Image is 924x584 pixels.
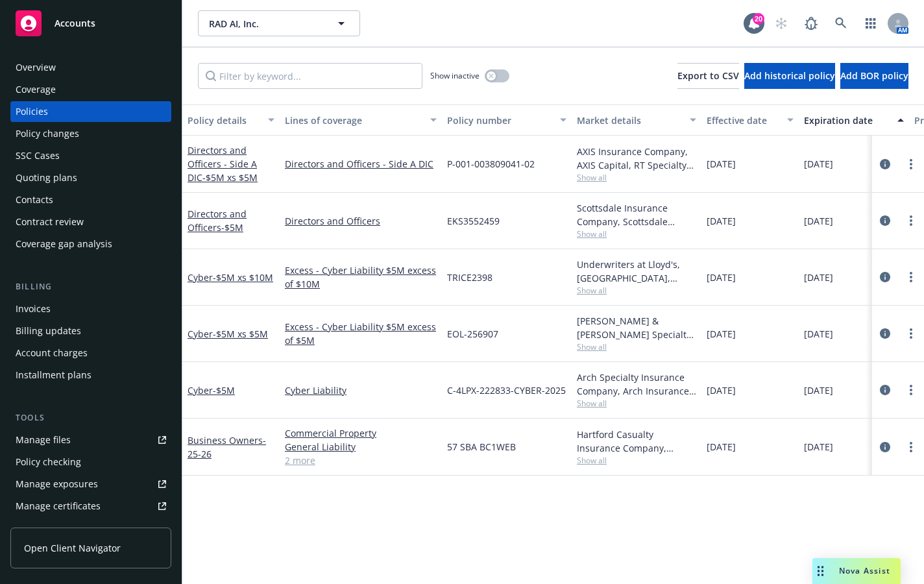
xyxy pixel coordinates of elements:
span: Accounts [55,18,95,29]
span: - $5M xs $10M [213,271,273,284]
span: [DATE] [707,440,736,454]
span: [DATE] [804,271,833,284]
button: Policy details [182,104,280,136]
span: EKS3552459 [447,214,500,228]
span: - $5M xs $5M [213,328,268,340]
button: Add historical policy [744,63,835,89]
a: Excess - Cyber Liability $5M excess of $5M [285,320,437,347]
span: - $5M xs $5M [202,171,258,184]
a: Cyber [188,384,235,396]
a: Coverage [10,79,171,100]
span: Show all [577,228,696,239]
a: General Liability [285,440,437,454]
span: [DATE] [804,440,833,454]
a: Contacts [10,189,171,210]
div: Contract review [16,212,84,232]
div: Billing [10,280,171,293]
a: Cyber Liability [285,383,437,397]
span: 57 SBA BC1WEB [447,440,516,454]
a: Search [828,10,854,36]
div: Billing updates [16,321,81,341]
a: more [903,382,919,398]
span: Show inactive [430,70,480,81]
span: [DATE] [804,383,833,397]
button: Market details [572,104,701,136]
a: 2 more [285,454,437,467]
a: Directors and Officers [285,214,437,228]
div: Market details [577,114,682,127]
a: circleInformation [877,269,893,285]
a: Installment plans [10,365,171,385]
a: Overview [10,57,171,78]
div: Drag to move [812,558,829,584]
div: Policy details [188,114,260,127]
a: Policy changes [10,123,171,144]
span: - 25-26 [188,434,266,460]
span: EOL-256907 [447,327,498,341]
a: Start snowing [768,10,794,36]
span: Show all [577,285,696,296]
a: Switch app [858,10,884,36]
span: [DATE] [707,157,736,171]
a: more [903,439,919,455]
a: more [903,213,919,228]
div: Scottsdale Insurance Company, Scottsdale Insurance Company (Nationwide), RT Specialty Insurance S... [577,201,696,228]
span: [DATE] [707,271,736,284]
span: Add historical policy [744,69,835,82]
a: Directors and Officers - Side A DIC [285,157,437,171]
span: - $5M [221,221,243,234]
button: RAD AI, Inc. [198,10,360,36]
span: [DATE] [804,214,833,228]
button: Export to CSV [677,63,739,89]
span: Show all [577,172,696,183]
a: circleInformation [877,213,893,228]
div: Lines of coverage [285,114,422,127]
button: Lines of coverage [280,104,442,136]
span: [DATE] [707,327,736,341]
div: Manage certificates [16,496,101,517]
div: Account charges [16,343,88,363]
div: Manage exposures [16,474,98,494]
a: Cyber [188,328,268,340]
span: Add BOR policy [840,69,908,82]
span: C-4LPX-222833-CYBER-2025 [447,383,566,397]
div: Invoices [16,298,51,319]
div: Expiration date [804,114,890,127]
div: Tools [10,411,171,424]
div: Contacts [16,189,53,210]
a: Contract review [10,212,171,232]
span: RAD AI, Inc. [209,17,321,30]
a: Billing updates [10,321,171,341]
div: [PERSON_NAME] & [PERSON_NAME] Specialty Insurance Company, [PERSON_NAME] & [PERSON_NAME] ([GEOGRA... [577,314,696,341]
div: Manage files [16,430,71,450]
a: circleInformation [877,382,893,398]
div: Underwriters at Lloyd's, [GEOGRAPHIC_DATA], [PERSON_NAME] of [GEOGRAPHIC_DATA], Corona Underwrite... [577,258,696,285]
div: Arch Specialty Insurance Company, Arch Insurance Company, Coalition Insurance Solutions (MGA), CR... [577,371,696,398]
a: more [903,269,919,285]
div: Coverage gap analysis [16,234,112,254]
span: [DATE] [707,214,736,228]
div: Effective date [707,114,779,127]
div: Policy changes [16,123,79,144]
button: Expiration date [799,104,909,136]
span: Manage exposures [10,474,171,494]
span: Show all [577,398,696,409]
span: Show all [577,455,696,466]
span: [DATE] [707,383,736,397]
a: more [903,156,919,172]
a: Manage files [10,430,171,450]
div: Quoting plans [16,167,77,188]
a: Excess - Cyber Liability $5M excess of $10M [285,263,437,291]
span: [DATE] [804,157,833,171]
a: Policy checking [10,452,171,472]
div: Policies [16,101,48,122]
a: Coverage gap analysis [10,234,171,254]
div: Policy checking [16,452,81,472]
div: 20 [753,13,764,25]
a: Report a Bug [798,10,824,36]
div: AXIS Insurance Company, AXIS Capital, RT Specialty Insurance Services, LLC (RSG Specialty, LLC) [577,145,696,172]
div: Overview [16,57,56,78]
span: Export to CSV [677,69,739,82]
span: [DATE] [804,327,833,341]
button: Effective date [701,104,799,136]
